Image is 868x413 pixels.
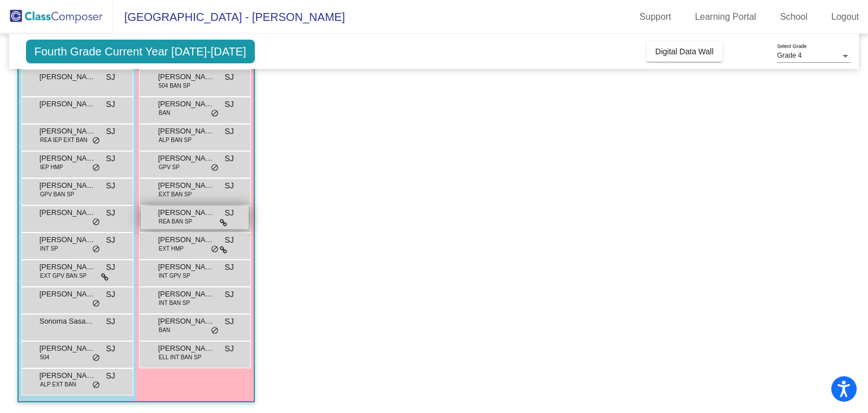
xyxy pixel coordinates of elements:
span: do_not_disturb_alt [92,245,100,254]
span: [PERSON_NAME] [158,98,215,110]
a: Logout [822,8,868,26]
span: SJ [106,234,115,246]
span: do_not_disturb_alt [92,381,100,390]
span: SJ [106,261,115,273]
span: [PERSON_NAME] [40,180,96,191]
span: do_not_disturb_alt [211,245,219,254]
span: [PERSON_NAME] [158,153,215,164]
span: SJ [106,289,115,300]
span: [PERSON_NAME] [158,180,215,191]
span: Grade 4 [777,51,801,59]
span: SJ [106,98,115,110]
span: do_not_disturb_alt [92,164,100,173]
span: [PERSON_NAME] [40,370,96,381]
span: IEP HMP [40,163,63,171]
span: [PERSON_NAME] [40,343,96,354]
span: INT BAN SP [159,299,190,307]
span: INT SP [40,244,58,253]
span: Digital Data Wall [656,47,714,56]
span: [PERSON_NAME] [158,316,215,327]
span: [PERSON_NAME] [158,289,215,300]
span: [PERSON_NAME] [158,343,215,354]
span: ALP EXT BAN [40,380,76,389]
span: SJ [224,261,233,273]
span: SJ [224,153,233,165]
span: [PERSON_NAME] [158,261,215,273]
span: Fourth Grade Current Year [DATE]-[DATE] [26,40,255,63]
span: GPV BAN SP [40,190,75,199]
span: do_not_disturb_alt [211,326,219,335]
span: SJ [224,289,233,300]
span: SJ [224,126,233,137]
span: SJ [224,180,233,192]
span: do_not_disturb_alt [92,354,100,363]
span: EXT GPV BAN SP [40,272,87,280]
span: do_not_disturb_alt [92,299,100,308]
span: REA IEP EXT BAN [40,136,88,144]
span: [PERSON_NAME] [158,71,215,83]
span: [PERSON_NAME] [PERSON_NAME] [40,71,96,83]
span: SJ [106,126,115,137]
span: 504 [40,353,50,362]
span: [PERSON_NAME] [40,261,96,273]
span: GPV SP [159,163,180,171]
span: [PERSON_NAME] [158,207,215,218]
span: REA BAN SP [159,217,192,226]
span: [PERSON_NAME] [40,207,96,218]
span: [PERSON_NAME] [40,234,96,246]
span: EXT BAN SP [159,190,192,199]
span: SJ [224,234,233,246]
span: SJ [224,71,233,83]
span: BAN [159,326,171,334]
a: Support [631,8,680,26]
span: 504 BAN SP [159,81,190,90]
span: [PERSON_NAME] [40,153,96,164]
span: SJ [106,153,115,165]
span: SJ [224,98,233,110]
span: [PERSON_NAME] [158,234,215,246]
span: SJ [106,343,115,355]
span: BAN [159,109,171,117]
span: EXT HMP [159,244,184,253]
span: [PERSON_NAME] [40,126,96,137]
span: [PERSON_NAME] Worker [40,289,96,300]
span: [PERSON_NAME] [158,126,215,137]
span: do_not_disturb_alt [211,109,219,118]
span: do_not_disturb_alt [211,164,219,173]
span: SJ [224,207,233,219]
span: SJ [224,343,233,355]
span: Sonoma Sasakura [40,316,96,327]
a: Learning Portal [686,8,766,26]
span: SJ [106,71,115,83]
a: School [771,8,817,26]
span: SJ [106,180,115,192]
span: [PERSON_NAME] [PERSON_NAME] [40,98,96,110]
span: SJ [106,316,115,328]
span: SJ [224,316,233,328]
button: Digital Data Wall [646,41,723,62]
span: SJ [106,370,115,382]
span: ELL INT BAN SP [159,353,202,362]
span: do_not_disturb_alt [92,218,100,227]
span: do_not_disturb_alt [92,136,100,145]
span: ALP BAN SP [159,136,192,144]
span: [GEOGRAPHIC_DATA] - [PERSON_NAME] [113,8,345,26]
span: INT GPV SP [159,272,190,280]
span: SJ [106,207,115,219]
